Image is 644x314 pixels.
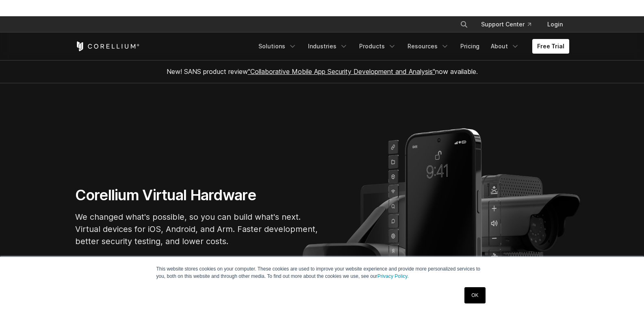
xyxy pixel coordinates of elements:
a: Resources [403,39,454,54]
a: About [486,39,524,54]
div: Navigation Menu [450,17,569,32]
a: Privacy Policy. [377,273,409,279]
span: New! SANS product review now available. [167,67,478,76]
a: Login [541,17,569,32]
div: Navigation Menu [254,39,569,54]
button: Search [457,17,471,32]
h1: Corellium Virtual Hardware [75,186,319,204]
p: We changed what's possible, so you can build what's next. Virtual devices for iOS, Android, and A... [75,211,319,247]
a: Support Center [475,17,538,32]
a: Pricing [455,39,484,54]
a: "Collaborative Mobile App Security Development and Analysis" [248,67,435,76]
a: Solutions [254,39,301,54]
a: Free Trial [532,39,569,54]
a: Industries [303,39,353,54]
a: Products [354,39,401,54]
a: Corellium Home [75,41,140,51]
a: OK [464,287,485,303]
p: This website stores cookies on your computer. These cookies are used to improve your website expe... [156,265,488,280]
